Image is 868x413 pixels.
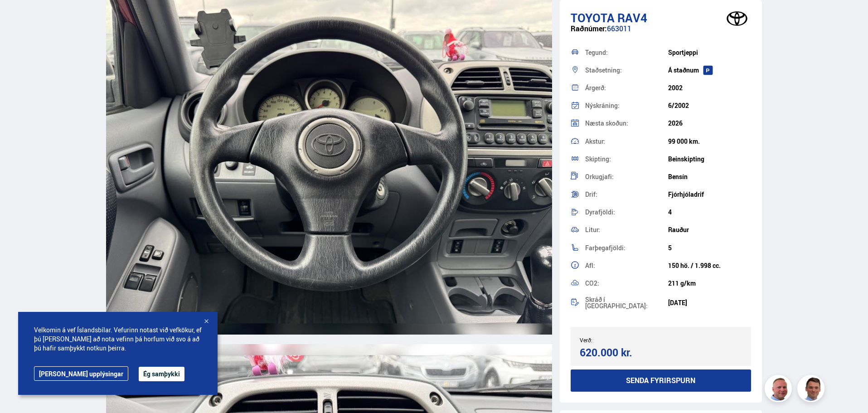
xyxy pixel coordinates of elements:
div: Afl: [585,262,668,269]
div: Bensín [668,173,751,180]
div: Litur: [585,227,668,233]
div: Rauður [668,226,751,233]
div: 99 000 km. [668,138,751,145]
div: [DATE] [668,299,751,306]
span: Velkomin á vef Íslandsbílar. Vefurinn notast við vefkökur, ef þú [PERSON_NAME] að nota vefinn þá ... [34,326,202,353]
div: Næsta skoðun: [585,120,668,126]
div: 2002 [668,84,751,92]
a: [PERSON_NAME] upplýsingar [34,366,128,381]
button: Senda fyrirspurn [571,369,752,392]
img: FbJEzSuNWCJXmdc-.webp [799,376,826,403]
span: RAV4 [617,10,647,26]
div: 6/2002 [668,102,751,109]
img: siFngHWaQ9KaOqBr.png [766,376,793,403]
div: Drif: [585,191,668,198]
div: 620.000 kr. [580,346,658,359]
div: Akstur: [585,138,668,145]
div: Á staðnum [668,67,751,74]
div: Skráð í [GEOGRAPHIC_DATA]: [585,296,668,309]
div: CO2: [585,280,668,287]
div: Sportjeppi [668,49,751,56]
div: Skipting: [585,156,668,162]
div: Farþegafjöldi: [585,245,668,251]
button: Opna LiveChat spjallviðmót [7,4,34,31]
img: brand logo [719,5,755,33]
span: Raðnúmer: [571,24,607,34]
div: 5 [668,244,751,252]
button: Ég samþykki [139,367,184,381]
div: 2026 [668,120,751,127]
div: Orkugjafi: [585,174,668,180]
div: Árgerð: [585,85,668,91]
div: Beinskipting [668,155,751,163]
div: 150 hö. / 1.998 cc. [668,262,751,269]
div: 4 [668,209,751,216]
span: Toyota [571,10,615,26]
div: Fjórhjóladrif [668,191,751,198]
div: 211 g/km [668,280,751,287]
div: Staðsetning: [585,67,668,73]
div: 663011 [571,24,752,42]
div: Verð: [580,337,661,343]
div: Nýskráning: [585,102,668,109]
div: Dyrafjöldi: [585,209,668,215]
div: Tegund: [585,49,668,56]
